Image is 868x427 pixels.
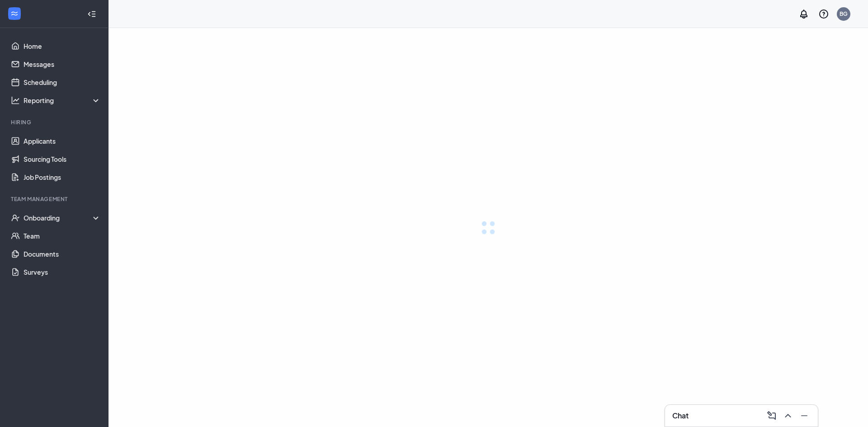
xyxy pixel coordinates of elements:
[24,55,101,73] a: Messages
[11,213,20,222] svg: UserCheck
[87,9,96,19] svg: Collapse
[764,408,778,423] button: ComposeMessage
[11,118,99,126] div: Hiring
[799,410,810,421] svg: Minimize
[818,9,829,19] svg: QuestionInfo
[24,73,101,91] a: Scheduling
[24,96,101,105] div: Reporting
[24,213,101,222] div: Onboarding
[10,9,19,18] svg: WorkstreamLogo
[766,410,777,421] svg: ComposeMessage
[780,408,794,423] button: ChevronUp
[672,411,689,421] h3: Chat
[783,410,793,421] svg: ChevronUp
[11,96,20,105] svg: Analysis
[24,263,101,281] a: Surveys
[24,150,101,168] a: Sourcing Tools
[24,168,101,186] a: Job Postings
[796,408,811,423] button: Minimize
[798,9,809,19] svg: Notifications
[840,10,848,18] div: BG
[24,37,101,55] a: Home
[24,245,101,263] a: Documents
[24,132,101,150] a: Applicants
[24,227,101,245] a: Team
[11,195,99,203] div: Team Management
